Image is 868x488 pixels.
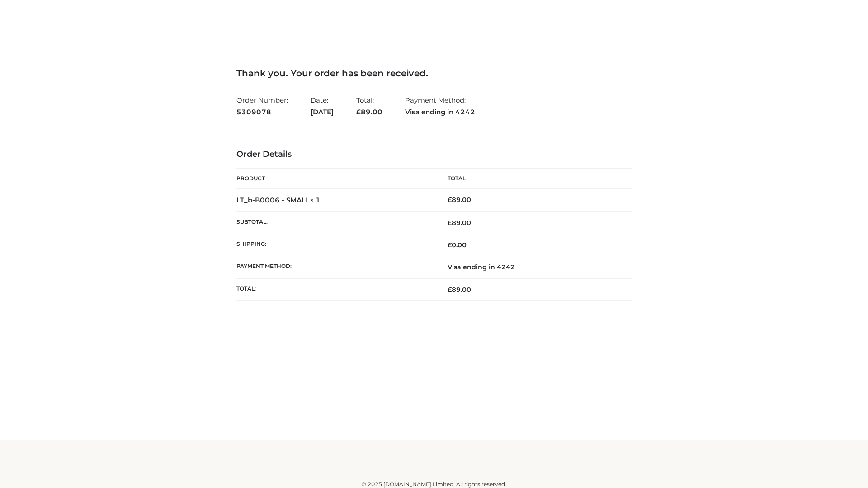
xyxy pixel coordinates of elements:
th: Subtotal: [236,211,434,234]
td: Visa ending in 4242 [434,256,632,278]
bdi: 89.00 [448,196,471,204]
span: £ [448,219,452,227]
span: £ [448,286,452,294]
li: Date: [311,92,334,120]
li: Order Number: [236,92,288,120]
th: Product [236,169,434,189]
span: £ [448,241,452,249]
strong: 5309078 [236,106,288,118]
span: £ [448,196,452,204]
li: Payment Method: [405,92,475,120]
th: Shipping: [236,234,434,256]
strong: [DATE] [311,106,334,118]
span: £ [356,108,361,116]
span: 89.00 [356,108,382,116]
strong: LT_b-B0006 - SMALL [236,196,321,204]
th: Total [434,169,632,189]
h3: Thank you. Your order has been received. [236,68,632,79]
h3: Order Details [236,150,632,160]
bdi: 0.00 [448,241,467,249]
th: Payment method: [236,256,434,278]
span: 89.00 [448,219,471,227]
li: Total: [356,92,382,120]
th: Total: [236,278,434,300]
strong: Visa ending in 4242 [405,106,475,118]
span: 89.00 [448,286,471,294]
strong: × 1 [310,196,321,204]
